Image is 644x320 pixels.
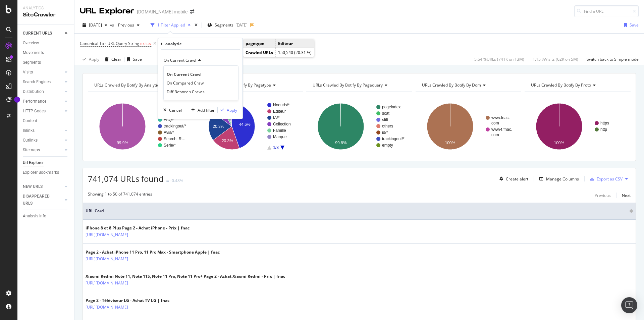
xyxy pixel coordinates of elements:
div: Sitemaps [23,147,40,154]
text: Noeuds/* [273,103,290,107]
td: pagetype [243,39,276,48]
button: Next [622,191,631,199]
h4: URLs Crawled By Botify By proto [530,80,625,91]
text: FAQ/* [164,117,174,122]
div: NEW URLS [23,183,43,190]
button: Previous [115,20,142,31]
button: Create alert [497,173,528,184]
div: Apply [89,56,99,62]
div: 1 Filter Applied [157,22,185,28]
text: com [491,132,499,137]
div: Clear [111,56,121,62]
text: 44.6% [239,122,250,127]
div: [DOMAIN_NAME] mobile [137,8,187,15]
svg: A chart. [525,97,629,156]
button: Previous [595,191,611,199]
div: Overview [23,40,39,47]
div: analytic [165,41,181,47]
span: Canonical To - URL Query String [80,41,139,46]
div: DISAPPEARED URLS [23,193,57,207]
text: https [600,121,609,125]
span: URLs Crawled By Botify By pagequery [313,82,383,88]
text: scat [382,111,390,116]
div: Url Explorer [23,159,44,166]
div: Explorer Bookmarks [23,169,59,176]
text: 1/3 [273,145,279,150]
div: Create alert [506,176,528,182]
a: CURRENT URLS [23,30,63,37]
div: arrow-right-arrow-left [190,9,194,14]
text: Editeur [273,109,286,114]
div: Movements [23,49,44,56]
span: URL Card [86,208,628,214]
div: Performance [23,98,46,105]
span: On Current Crawl [164,57,196,63]
text: sfilt [382,117,388,122]
button: Segments[DATE] [205,20,250,31]
div: Save [133,56,142,62]
button: Apply [80,54,99,65]
text: www4.fnac. [491,127,512,132]
div: URL Explorer [80,5,134,17]
button: Apply [218,107,237,113]
div: A chart. [306,97,411,156]
div: Outlinks [23,137,38,144]
text: Marque [273,135,287,139]
a: Overview [23,40,69,47]
img: Equal [166,180,169,182]
button: Cancel [161,107,182,113]
span: On Current Crawl [167,71,202,77]
div: 1.15 % Visits ( 62K on 5M ) [533,56,578,62]
button: Clear [102,54,121,65]
button: [DATE] [80,20,110,31]
a: Distribution [23,88,63,95]
div: Switch back to Simple mode [587,56,639,62]
td: 150,540 (20.31 %) [276,48,314,57]
text: trackingout/* [164,124,186,128]
text: 20.3% [213,124,224,129]
a: Search Engines [23,78,63,86]
div: Export as CSV [597,176,623,182]
div: iPhone 8 et 8 Plus Page 2 - Achat iPhone - Prix | fnac [86,225,190,231]
div: CURRENT URLS [23,30,52,37]
button: Switch back to Simple mode [584,54,639,65]
span: Diff Between Crawls [167,89,205,95]
text: Avis/* [164,130,174,135]
span: Segments [215,22,233,28]
svg: A chart. [416,97,520,156]
a: Analysis Info [23,213,69,220]
div: Visits [23,69,33,76]
span: exists [140,41,151,46]
div: Manage Columns [546,176,579,182]
span: vs [110,22,115,28]
div: Search Engines [23,78,51,86]
button: Export as CSV [587,173,623,184]
a: Outlinks [23,137,63,144]
input: Find a URL [574,5,639,17]
div: Inlinks [23,127,35,134]
span: URLs Crawled By Botify By dom [422,82,481,88]
span: URLs Crawled By Botify By proto [531,82,591,88]
button: Save [621,20,639,31]
text: 99.8% [335,141,347,145]
div: Next [622,193,631,198]
svg: A chart. [197,97,302,156]
td: Editeur [276,39,314,48]
a: Visits [23,69,63,76]
text: Serie/* [164,143,176,148]
h4: URLs Crawled By Botify By pagetype [202,80,297,91]
div: Page 2 - Achat iPhone 11 Pro, 11 Pro Max - Smartphone Apple | fnac [86,249,220,255]
button: Save [124,54,142,65]
text: 99.9% [117,141,128,145]
svg: A chart. [88,97,193,156]
text: empty [382,143,393,148]
h4: URLs Crawled By Botify By analytic [93,80,188,91]
h4: URLs Crawled By Botify By dom [421,80,516,91]
text: 100% [445,141,455,145]
text: com [491,121,499,125]
div: Add filter [198,107,215,113]
div: times [193,22,199,29]
div: Previous [595,193,611,198]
